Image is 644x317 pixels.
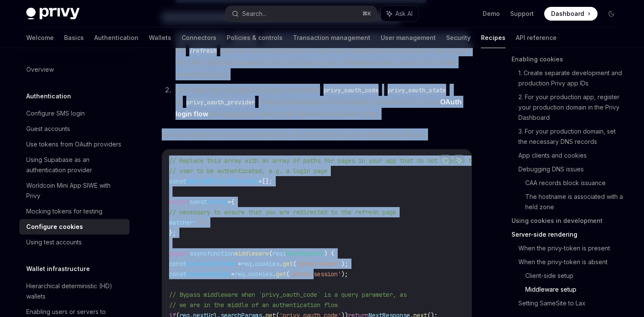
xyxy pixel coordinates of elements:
code: privy_oauth_code [320,85,382,95]
a: Basics [64,27,84,48]
a: 3. For your production domain, set the necessary DNS records [518,125,625,149]
a: Authentication [94,27,139,48]
span: NextRequest [286,250,324,257]
a: Overview [19,62,129,77]
li: Any page that includes the query parameter , , or : these parameters are a required component of ... [173,84,472,120]
div: Mocking tokens for testing [26,206,102,216]
span: cookies [248,270,272,278]
span: req [234,270,245,278]
button: Toggle dark mode [604,7,618,21]
a: Using test accounts [19,235,129,250]
div: Use tokens from OAuth providers [26,139,121,149]
a: When the privy-token is absent [518,255,625,269]
span: // we are in the middle of an authentication flow [169,301,338,309]
a: Hierarchical deterministic (HD) wallets [19,278,129,304]
span: = [259,177,262,185]
div: Configure cookies [26,222,83,232]
a: Debugging DNS issues [518,162,625,176]
span: . [245,270,248,278]
span: export [169,198,190,206]
button: Ask AI [453,155,465,166]
a: Demo [483,9,500,18]
span: Dashboard [551,9,584,18]
span: cookies [255,260,279,268]
a: Enabling cookies [512,52,625,66]
span: ( [269,250,272,257]
span: // Replace this array with an array of paths for pages in your app that do not require the [169,157,479,165]
a: App clients and cookies [518,149,625,162]
span: = [238,260,241,268]
span: ⌘ K [362,10,371,17]
span: . [279,260,283,268]
span: . [272,270,276,278]
span: }; [169,229,176,237]
a: Setting SameSite to Lax [518,296,625,310]
img: dark logo [26,8,80,20]
button: Copy the contents from the code block [440,155,451,166]
em: on that page [424,46,465,55]
a: Welcome [26,27,54,48]
a: Server-side rendering [512,228,625,241]
span: UNAUTHENTICATED_PAGES [186,177,259,185]
a: Using Supabase as an authentication provider [19,152,129,178]
span: []; [262,177,272,185]
span: matcher: [169,219,197,226]
span: function [207,250,234,257]
a: Client-side setup [525,269,625,283]
span: req [272,250,283,257]
h5: Authentication [26,91,71,101]
span: Ask AI [395,9,413,18]
code: /refresh [186,46,220,55]
span: ); [341,270,348,278]
div: Overview [26,64,54,75]
span: const [190,198,207,206]
a: 1. Create separate development and production Privy app IDs [518,66,625,90]
div: Worldcoin Mini App SIWE with Privy [26,180,124,201]
a: Guest accounts [19,121,129,137]
span: const [169,270,186,278]
span: // necessary to ensure that you are redirected to the refresh page [169,208,396,216]
span: // user to be authenticated, e.g. a login page [169,167,327,175]
span: { [231,198,234,206]
a: Worldcoin Mini App SIWE with Privy [19,178,129,204]
span: ( [293,260,296,268]
a: User management [381,27,436,48]
button: Search...⌘K [226,6,376,21]
span: ) { [324,250,334,257]
a: Dashboard [544,7,598,21]
span: get [283,260,293,268]
a: API reference [516,27,557,48]
span: ); [341,260,348,268]
a: Security [446,27,471,48]
a: Wallets [149,27,171,48]
div: Using test accounts [26,237,82,247]
div: Hierarchical deterministic (HD) wallets [26,281,124,302]
span: config [207,198,228,206]
a: The hostname is associated with a held zone [525,190,625,214]
span: export [169,250,190,257]
span: ( [286,270,290,278]
code: privy_oauth_state [384,85,450,95]
a: Middleware setup [525,283,625,296]
a: Support [510,9,534,18]
span: 'privy-session' [290,270,341,278]
span: async [190,250,207,257]
span: As an example, if you’re using NextJS, you might setup your middleware like so: [162,128,472,140]
span: '/' [197,219,207,226]
a: 2. For your production app, register your production domain in the Privy Dashboard [518,90,625,125]
span: = [231,270,234,278]
span: : [283,250,286,257]
span: req [241,260,252,268]
span: . [252,260,255,268]
div: Search... [242,9,266,19]
span: get [276,270,286,278]
button: Ask AI [381,6,419,21]
a: Using cookies in development [512,214,625,228]
a: Recipes [481,27,505,48]
a: Use tokens from OAuth providers [19,137,129,152]
span: cookieSession [186,270,231,278]
span: // Bypass middleware when `privy_oauth_code` is a query parameter, as [169,291,407,299]
a: When the privy-token is present [518,241,625,255]
div: Configure SMS login [26,108,85,119]
div: Using Supabase as an authentication provider [26,155,124,175]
